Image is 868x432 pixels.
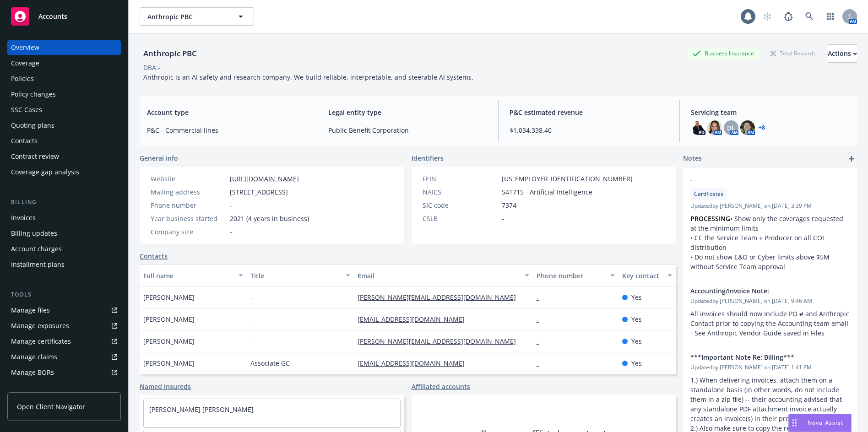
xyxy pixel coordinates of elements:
[502,174,633,184] span: [US_EMPLOYER_IDENTIFICATION_NUMBER]
[11,303,50,318] div: Manage files
[140,7,254,26] button: Anthropic PBC
[622,271,662,281] div: Key contact
[631,336,642,346] span: Yes
[759,125,765,130] a: +8
[11,87,56,102] div: Policy changes
[412,153,444,163] span: Identifiers
[510,125,668,135] span: $1,034,338.40
[691,120,705,135] img: photo
[691,108,850,117] span: Servicing team
[766,48,820,59] div: Total Rewards
[690,214,850,271] p: • Show only the coverages requested at the minimum limits • CC the Service Team + Producer on all...
[727,123,735,133] span: DL
[328,108,487,117] span: Legal entity type
[7,334,121,349] a: Manage certificates
[230,227,232,237] span: -
[683,153,702,164] span: Notes
[11,118,54,133] div: Quoting plans
[808,419,844,427] span: Nova Assist
[358,337,523,346] a: [PERSON_NAME][EMAIL_ADDRESS][DOMAIN_NAME]
[690,363,850,372] span: Updated by [PERSON_NAME] on [DATE] 1:41 PM
[147,108,306,117] span: Account type
[143,314,195,324] span: [PERSON_NAME]
[690,175,826,185] span: -
[7,149,121,164] a: Contract review
[800,7,819,26] a: Search
[230,200,232,210] span: -
[11,350,57,364] div: Manage claims
[151,214,226,223] div: Year business started
[7,290,121,299] div: Tools
[7,319,121,333] a: Manage exposures
[828,44,857,63] button: Actions
[358,271,519,281] div: Email
[7,56,121,70] a: Coverage
[250,358,290,368] span: Associate GC
[11,226,57,241] div: Billing updates
[690,309,852,337] span: All invoices should now Include PO # and Anthropic Contact prior to copying the Accounting team e...
[7,71,121,86] a: Policies
[7,4,121,29] a: Accounts
[247,265,354,286] button: Title
[423,214,498,223] div: CSLB
[707,120,722,135] img: photo
[143,336,195,346] span: [PERSON_NAME]
[11,334,71,349] div: Manage certificates
[11,257,65,272] div: Installment plans
[7,242,121,256] a: Account charges
[11,365,54,380] div: Manage BORs
[502,214,504,223] span: -
[151,187,226,197] div: Mailing address
[230,174,299,183] a: [URL][DOMAIN_NAME]
[151,174,226,184] div: Website
[11,381,81,395] div: Summary of insurance
[147,125,306,135] span: P&C - Commercial lines
[151,200,226,210] div: Phone number
[510,108,668,117] span: P&C estimated revenue
[690,352,826,362] span: ***Important Note Re: Billing***
[779,7,797,26] a: Report a Bug
[7,198,121,207] div: Billing
[846,153,857,164] a: add
[533,265,618,286] button: Phone number
[758,7,776,26] a: Start snowing
[11,103,42,117] div: SSC Cases
[250,271,340,281] div: Title
[537,271,605,281] div: Phone number
[631,292,642,302] span: Yes
[688,48,759,59] div: Business Insurance
[788,414,852,432] button: Nova Assist
[11,165,79,179] div: Coverage gap analysis
[143,292,195,302] span: [PERSON_NAME]
[140,265,247,286] button: Full name
[537,315,546,324] a: -
[11,242,62,256] div: Account charges
[11,319,69,333] div: Manage exposures
[631,314,642,324] span: Yes
[11,71,34,86] div: Policies
[7,134,121,148] a: Contacts
[7,303,121,318] a: Manage files
[537,293,546,302] a: -
[11,40,39,55] div: Overview
[140,48,201,59] div: Anthropic PBC
[7,118,121,133] a: Quoting plans
[694,190,723,198] span: Certificates
[140,153,178,163] span: General info
[149,405,254,414] a: [PERSON_NAME] [PERSON_NAME]
[423,200,498,210] div: SIC code
[358,315,472,324] a: [EMAIL_ADDRESS][DOMAIN_NAME]
[17,402,85,411] span: Open Client Navigator
[230,214,309,223] span: 2021 (4 years in business)
[690,286,826,296] span: Accounting/Invoice Note:
[7,165,121,179] a: Coverage gap analysis
[7,365,121,380] a: Manage BORs
[250,292,253,302] span: -
[230,187,288,197] span: [STREET_ADDRESS]
[358,359,472,367] a: [EMAIL_ADDRESS][DOMAIN_NAME]
[328,125,487,135] span: Public Benefit Corporation
[740,120,755,135] img: photo
[354,265,532,286] button: Email
[412,382,470,391] a: Affiliated accounts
